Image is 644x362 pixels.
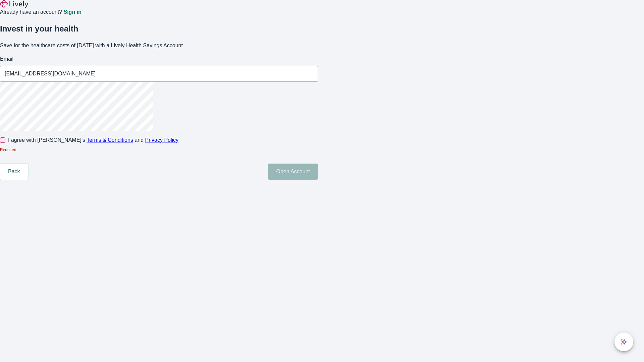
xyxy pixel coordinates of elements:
[87,137,133,143] a: Terms & Conditions
[614,333,633,351] button: chat
[145,137,179,143] a: Privacy Policy
[63,9,81,15] a: Sign in
[8,136,178,144] span: I agree with [PERSON_NAME]’s and
[621,339,627,345] svg: Lively AI Assistant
